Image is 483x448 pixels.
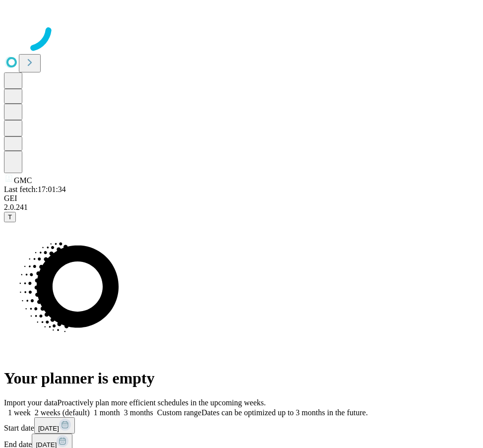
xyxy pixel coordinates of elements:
[157,408,201,417] span: Custom range
[124,408,153,417] span: 3 months
[4,194,479,203] div: GEI
[8,213,12,221] span: T
[4,212,16,222] button: T
[14,176,32,185] span: GMC
[8,408,31,417] span: 1 week
[4,185,66,193] span: Last fetch: 17:01:34
[38,425,59,432] span: [DATE]
[4,203,479,212] div: 2.0.241
[4,369,479,387] h1: Your planner is empty
[4,417,479,434] div: Start date
[58,398,266,407] span: Proactively plan more efficient schedules in the upcoming weeks.
[4,398,58,407] span: Import your data
[94,408,120,417] span: 1 month
[201,408,367,417] span: Dates can be optimized up to 3 months in the future.
[34,417,75,434] button: [DATE]
[35,408,90,417] span: 2 weeks (default)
